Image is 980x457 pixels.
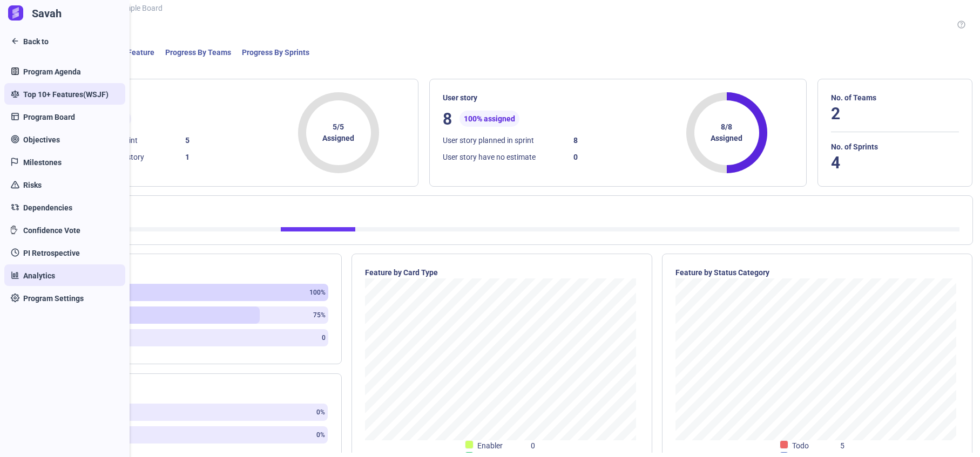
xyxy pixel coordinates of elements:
span: 100% [309,288,326,297]
span: Program Agenda [23,66,81,78]
a: Milestones [4,151,125,173]
a: PI Retrospective [4,242,125,263]
a: Objectives [4,128,125,150]
span: Top 10+ Features(WSJF) [23,89,109,100]
div: Feature [55,92,265,163]
h1: Analytics [41,13,980,34]
a: Top 10+ Features(WSJF) [4,83,125,105]
button: Progress By Sprints [242,47,309,62]
label: 100% assigned [459,111,519,127]
iframe: Chat Widget [926,405,980,457]
span: help [957,19,966,30]
span: User story have no estimate [443,152,578,163]
span: 0 [322,333,326,343]
span: Dependencies [23,202,72,214]
h1: 4 [831,153,908,173]
a: Program Agenda [4,60,125,82]
label: Todo [792,441,809,450]
h2: Sprint [55,209,959,223]
span: 0% [316,430,325,440]
a: Confidence Vote [4,219,125,241]
span: Risks [23,180,42,191]
a: help [952,17,970,33]
div: No. of Sprints [831,141,908,173]
h1: 2 [831,104,959,124]
label: 8 [573,135,578,146]
span: Program Settings [23,293,84,304]
span: Milestones [23,157,62,168]
span: Savah [32,5,62,22]
span: User story planned in sprint [443,135,578,146]
a: Program Board [4,106,125,127]
span: 8/8 Assigned [705,121,749,144]
span: Confidence Vote [23,225,80,236]
div: User story [443,92,653,163]
span: 8 [443,110,452,128]
span: 0 [531,440,546,452]
span: Analytics [23,270,55,282]
span: Back to [23,36,49,47]
button: Progress By Teams [165,47,231,62]
a: Dependencies [4,196,125,218]
span: 5 [185,136,190,145]
span: 1 [185,153,190,161]
span: 5/5 Assigned [316,121,361,144]
a: Program Settings [4,287,125,309]
a: Analytics [4,264,125,286]
label: Enabler [477,441,503,450]
a: Back to [4,30,125,52]
span: 75% [313,310,326,320]
span: Objectives [23,134,60,146]
div: Team Progress [55,387,328,398]
span: PI Retrospective [23,248,80,259]
span: Sample Board [113,4,165,12]
span: 0% [316,407,325,417]
span: Program Board [23,112,75,123]
span: 5 [840,440,855,452]
a: Risks [4,174,125,195]
a: Savah [6,4,127,22]
div: Progress summary [41,254,342,364]
div: No. of Teams [831,92,959,132]
label: 0 [573,152,578,163]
